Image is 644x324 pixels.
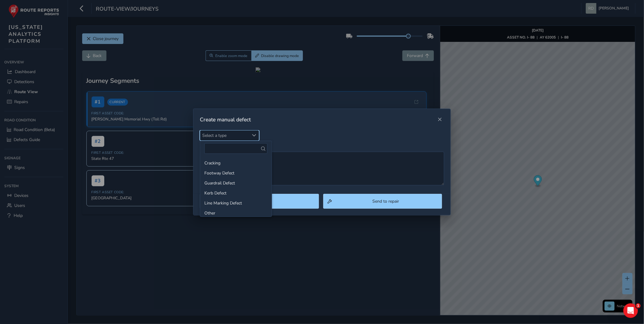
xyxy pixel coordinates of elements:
li: Line Marking Defect [200,198,272,208]
iframe: Intercom live chat [623,303,638,318]
label: Other comments [200,145,444,151]
li: Guardrail Defect [200,178,272,188]
li: Kerb Defect [200,188,272,198]
div: Select a type [249,130,259,140]
span: 1 [636,303,641,308]
div: Create manual defect [200,116,436,123]
button: Close [436,115,444,124]
span: Select a type [200,130,249,140]
span: Send to repair [334,198,438,204]
li: Footway Defect [200,168,272,178]
li: Cracking [200,158,272,168]
li: Other [200,208,272,218]
button: Send to repair [323,194,442,209]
